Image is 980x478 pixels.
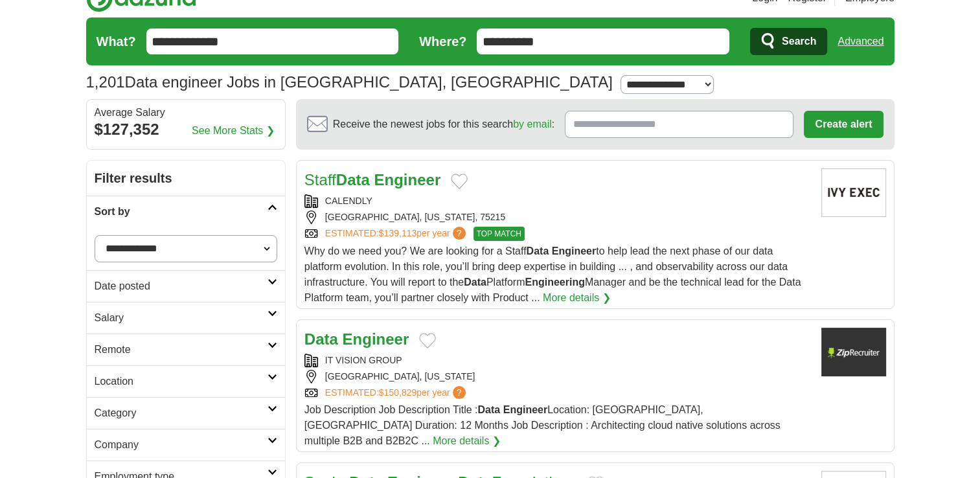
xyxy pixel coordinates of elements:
h2: Remote [95,342,268,358]
button: Search [750,28,827,55]
label: Where? [419,32,466,51]
h2: Category [95,405,268,421]
a: Company [87,429,285,461]
span: TOP MATCH [473,227,525,241]
a: Salary [87,302,285,334]
h2: Filter results [87,161,285,196]
label: What? [97,32,136,51]
div: [GEOGRAPHIC_DATA], [US_STATE], 75215 [304,211,811,224]
a: See More Stats ❯ [192,123,275,139]
a: Sort by [87,196,285,227]
span: Receive the newest jobs for this search : [333,117,554,132]
strong: Data [477,404,500,415]
h2: Company [95,437,268,453]
span: ? [453,386,466,399]
h2: Date posted [95,279,268,294]
h2: Salary [95,310,268,326]
a: Remote [87,334,285,365]
span: Job Description Job Description Title : Location: [GEOGRAPHIC_DATA], [GEOGRAPHIC_DATA] Duration: ... [304,404,781,446]
a: StaffData Engineer [304,171,440,188]
a: More details ❯ [433,433,501,449]
strong: Engineer [343,330,409,348]
strong: Data [304,330,338,348]
a: More details ❯ [543,290,611,306]
span: $150,829 [379,387,416,398]
button: Add to favorite jobs [419,333,436,348]
div: [GEOGRAPHIC_DATA], [US_STATE] [304,370,811,383]
strong: Data [464,277,486,288]
h2: Sort by [95,204,268,220]
span: ? [453,227,466,240]
div: $127,352 [95,118,277,141]
a: ESTIMATED:$150,829per year? [325,386,468,400]
a: Category [87,397,285,429]
a: by email [513,119,552,130]
img: Company logo [821,328,886,376]
span: Why do we need you? We are looking for a Staff to help lead the next phase of our data platform e... [304,245,801,303]
h2: Location [95,374,268,389]
div: Average Salary [95,108,277,118]
a: Data Engineer [304,330,409,348]
button: Add to favorite jobs [451,174,468,189]
button: Create alert [804,111,883,138]
a: Advanced [838,28,883,54]
a: ESTIMATED:$139,113per year? [325,227,468,241]
strong: Engineer [552,245,596,256]
h1: Data engineer Jobs in [GEOGRAPHIC_DATA], [GEOGRAPHIC_DATA] [86,73,613,91]
strong: Data [527,245,549,256]
span: Search [782,28,816,54]
div: IT VISION GROUP [304,354,811,367]
strong: Engineering [525,277,584,288]
span: $139,113 [379,228,416,238]
strong: Engineer [374,171,440,188]
strong: Data [336,171,370,188]
span: 1,201 [86,71,125,94]
div: CALENDLY [304,194,811,208]
img: Company logo [821,168,886,217]
a: Location [87,365,285,397]
a: Date posted [87,270,285,302]
strong: Engineer [503,404,547,415]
